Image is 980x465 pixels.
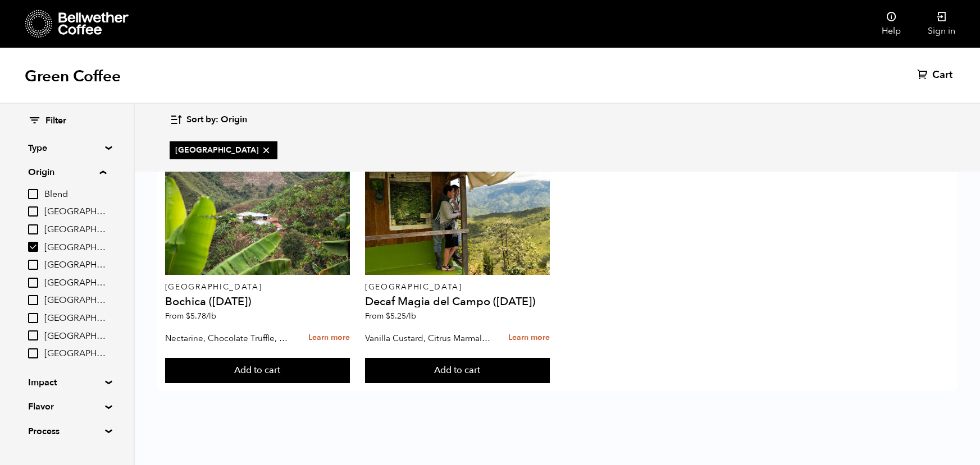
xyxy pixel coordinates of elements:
button: Add to cart [165,358,350,384]
summary: Origin [28,165,106,179]
span: [GEOGRAPHIC_DATA] [44,242,106,254]
summary: Flavor [28,400,106,413]
input: [GEOGRAPHIC_DATA] [28,260,38,270]
summary: Process [28,425,106,438]
span: /lb [406,311,416,321]
p: Nectarine, Chocolate Truffle, Brown Sugar [165,330,291,347]
p: Vanilla Custard, Citrus Marmalade, Caramel [365,330,491,347]
input: [GEOGRAPHIC_DATA] [28,206,38,217]
span: [GEOGRAPHIC_DATA] [44,330,106,343]
input: [GEOGRAPHIC_DATA] [28,242,38,252]
input: [GEOGRAPHIC_DATA] [28,224,38,234]
span: /lb [206,311,216,321]
span: [GEOGRAPHIC_DATA] [44,277,106,289]
input: [GEOGRAPHIC_DATA] [28,313,38,323]
span: From [165,311,216,321]
input: [GEOGRAPHIC_DATA] [28,295,38,305]
span: $ [386,311,390,321]
span: [GEOGRAPHIC_DATA] [44,206,106,218]
span: $ [186,311,190,321]
h1: Green Coffee [25,66,121,86]
button: Add to cart [365,358,550,384]
span: Blend [44,188,106,201]
p: [GEOGRAPHIC_DATA] [365,283,550,291]
span: [GEOGRAPHIC_DATA] [44,294,106,307]
span: [GEOGRAPHIC_DATA] [44,348,106,360]
input: [GEOGRAPHIC_DATA] [28,330,38,340]
input: Blend [28,189,38,199]
span: [GEOGRAPHIC_DATA] [44,312,106,325]
h4: Bochica ([DATE]) [165,296,350,307]
p: [GEOGRAPHIC_DATA] [165,283,350,291]
span: [GEOGRAPHIC_DATA] [44,224,106,236]
span: Filter [45,115,66,127]
input: [GEOGRAPHIC_DATA] [28,278,38,288]
span: Cart [932,68,952,82]
a: Learn more [308,326,350,350]
summary: Impact [28,376,106,389]
h4: Decaf Magia del Campo ([DATE]) [365,296,550,307]
summary: Type [28,141,106,155]
bdi: 5.25 [386,311,416,321]
span: [GEOGRAPHIC_DATA] [175,145,272,156]
span: From [365,311,416,321]
a: Learn more [508,326,550,350]
span: Sort by: Origin [186,114,247,126]
span: [GEOGRAPHIC_DATA] [44,259,106,271]
button: Sort by: Origin [170,107,247,133]
bdi: 5.78 [186,311,216,321]
input: [GEOGRAPHIC_DATA] [28,348,38,358]
a: Cart [917,68,955,82]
